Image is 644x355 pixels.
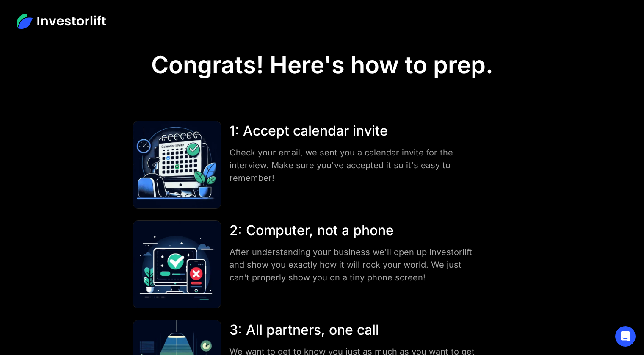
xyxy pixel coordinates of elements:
div: 1: Accept calendar invite [229,121,483,141]
div: Check your email, we sent you a calendar invite for the interview. Make sure you've accepted it s... [229,146,483,184]
h1: Congrats! Here's how to prep. [151,51,493,79]
div: 3: All partners, one call [229,320,483,340]
div: 2: Computer, not a phone [229,220,483,241]
div: Open Intercom Messenger [615,326,636,347]
div: After understanding your business we'll open up Investorlift and show you exactly how it will roc... [229,246,483,284]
